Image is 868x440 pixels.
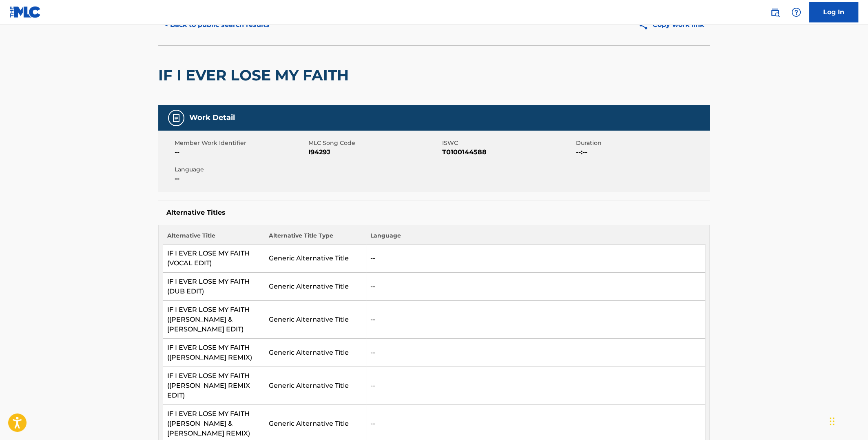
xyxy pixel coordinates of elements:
img: search [770,7,780,17]
td: -- [366,273,705,301]
span: Language [175,165,306,174]
span: -- [175,174,306,184]
span: Member Work Identifier [175,139,306,147]
th: Language [366,231,705,244]
span: -- [175,147,306,157]
td: -- [366,339,705,367]
span: I9429J [308,147,440,157]
div: Help [788,4,804,20]
td: IF I EVER LOSE MY FAITH ([PERSON_NAME] REMIX) [163,339,265,367]
img: Copy work link [638,20,653,30]
td: -- [366,301,705,339]
a: Log In [809,2,858,22]
td: Generic Alternative Title [265,339,366,367]
h2: IF I EVER LOSE MY FAITH [158,66,353,84]
iframe: Chat Widget [827,401,868,440]
td: Generic Alternative Title [265,301,366,339]
span: MLC Song Code [308,139,440,147]
button: Copy work link [633,15,710,35]
td: IF I EVER LOSE MY FAITH ([PERSON_NAME] REMIX EDIT) [163,367,265,405]
th: Alternative Title Type [265,231,366,244]
td: Generic Alternative Title [265,273,366,301]
a: Public Search [767,4,783,20]
img: Work Detail [171,113,181,123]
td: IF I EVER LOSE MY FAITH (VOCAL EDIT) [163,244,265,273]
span: ISWC [442,139,574,147]
td: -- [366,244,705,273]
img: MLC Logo [10,6,41,18]
td: IF I EVER LOSE MY FAITH ([PERSON_NAME] & [PERSON_NAME] EDIT) [163,301,265,339]
span: --:-- [576,147,708,157]
td: Generic Alternative Title [265,367,366,405]
td: IF I EVER LOSE MY FAITH (DUB EDIT) [163,273,265,301]
img: help [791,7,801,17]
span: T0100144588 [442,147,574,157]
td: Generic Alternative Title [265,244,366,273]
h5: Alternative Titles [166,209,702,217]
td: -- [366,367,705,405]
span: Duration [576,139,708,147]
h5: Work Detail [189,113,235,122]
th: Alternative Title [163,231,265,244]
button: < Back to public search results [158,15,275,35]
div: Drag [830,409,835,433]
